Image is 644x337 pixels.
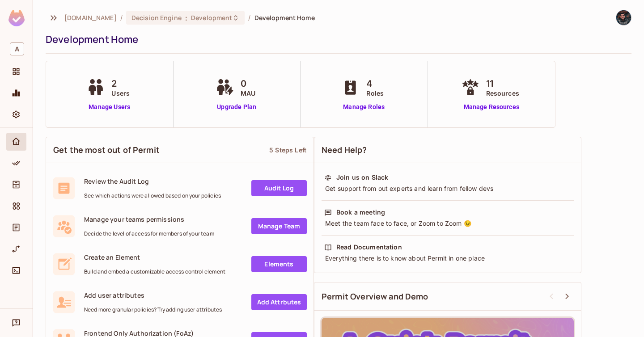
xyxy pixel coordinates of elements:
[185,14,188,21] span: :
[616,10,631,25] img: Selmancan KILINÇ
[46,33,627,46] div: Development Home
[322,144,367,156] span: Need Help?
[84,291,222,299] span: Add user attributes
[324,254,571,263] div: Everything there is to know about Permit in one place
[269,146,306,154] div: 5 Steps Left
[6,39,26,59] div: Workspace: abclojistik.com
[339,102,388,112] a: Manage Roles
[84,177,221,185] span: Review the Audit Log
[64,13,117,22] span: the active workspace
[459,102,524,112] a: Manage Resources
[84,253,225,261] span: Create an Element
[336,173,388,182] div: Join us on Slack
[6,314,26,332] div: Help & Updates
[366,88,384,98] span: Roles
[6,84,26,102] div: Monitoring
[10,42,24,55] span: A
[214,102,260,112] a: Upgrade Plan
[120,13,123,22] li: /
[251,218,307,234] a: Manage Team
[324,184,571,193] div: Get support from out experts and learn from fellow devs
[324,219,571,228] div: Meet the team face to face, or Zoom to Zoom 😉
[111,88,130,98] span: Users
[191,13,232,22] span: Development
[486,77,519,90] span: 11
[85,102,134,112] a: Manage Users
[251,256,307,272] a: Elements
[251,180,307,196] a: Audit Log
[84,192,221,199] span: See which actions were allowed based on your policies
[84,215,214,223] span: Manage your teams permissions
[322,291,428,302] span: Permit Overview and Demo
[8,10,25,26] img: SReyMgAAAABJRU5ErkJggg==
[84,230,214,237] span: Decide the level of access for members of your team
[111,77,130,90] span: 2
[248,13,250,22] li: /
[6,176,26,194] div: Directory
[336,243,402,252] div: Read Documentation
[336,208,385,217] div: Book a meeting
[6,197,26,215] div: Elements
[131,13,182,22] span: Decision Engine
[6,133,26,151] div: Home
[241,77,255,90] span: 0
[6,63,26,80] div: Projects
[84,268,225,275] span: Build and embed a customizable access control element
[254,13,315,22] span: Development Home
[366,77,384,90] span: 4
[6,219,26,236] div: Audit Log
[53,144,160,156] span: Get the most out of Permit
[251,294,307,310] a: Add Attrbutes
[6,105,26,123] div: Settings
[486,88,519,98] span: Resources
[84,306,222,313] span: Need more granular policies? Try adding user attributes
[6,240,26,258] div: URL Mapping
[241,88,255,98] span: MAU
[6,154,26,172] div: Policy
[6,261,26,279] div: Connect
